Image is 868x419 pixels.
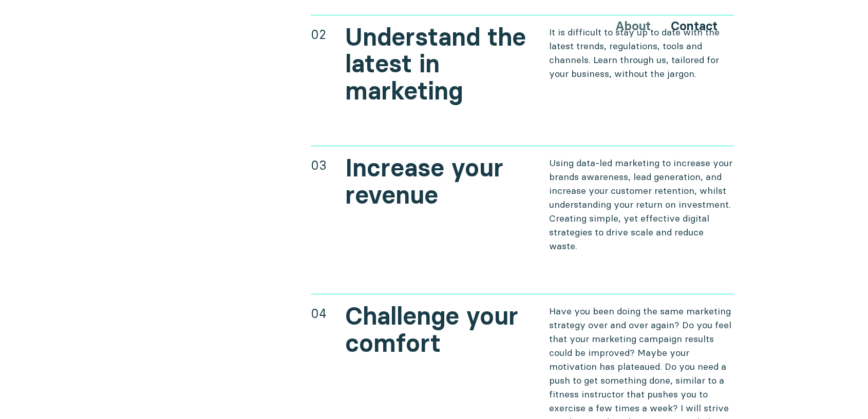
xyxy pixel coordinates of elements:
[311,156,327,174] div: 03
[345,24,531,105] h2: Understand the latest in marketing
[549,25,734,81] p: It is difficult to stay up to date with the latest trends, regulations, tools and channels. Learn...
[345,303,531,357] h2: Challenge your comfort
[549,156,734,253] p: Using data-led marketing to increase your brands awareness, lead generation, and increase your cu...
[311,304,327,323] div: 04
[671,18,718,33] a: Contact
[345,154,531,209] h2: Increase your revenue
